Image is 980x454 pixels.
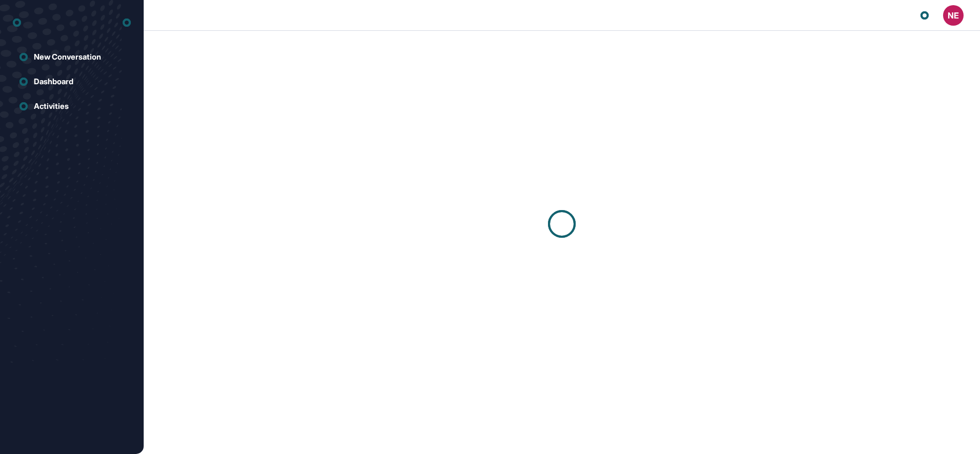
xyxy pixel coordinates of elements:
div: Dashboard [34,77,73,86]
a: New Conversation [13,47,131,67]
button: NE [943,5,964,26]
a: Activities [13,96,131,117]
div: New Conversation [34,52,101,62]
div: Activities [34,102,69,111]
a: Dashboard [13,71,131,92]
div: entrapeer-logo [13,14,21,31]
